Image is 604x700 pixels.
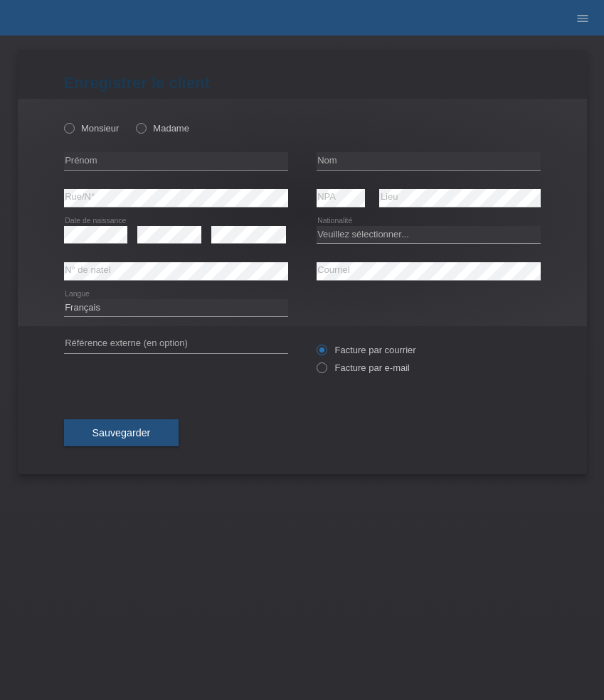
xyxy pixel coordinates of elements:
[136,123,189,134] label: Madame
[64,123,73,132] input: Monsieur
[64,74,541,92] h1: Enregistrer le client
[64,123,120,134] label: Monsieur
[317,345,326,362] input: Facture par courrier
[136,123,145,132] input: Madame
[92,427,151,438] span: Sauvegarder
[317,362,326,380] input: Facture par e-mail
[576,11,590,26] i: menu
[568,14,597,22] a: menu
[317,345,416,355] label: Facture par courrier
[317,362,410,373] label: Facture par e-mail
[64,419,179,446] button: Sauvegarder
